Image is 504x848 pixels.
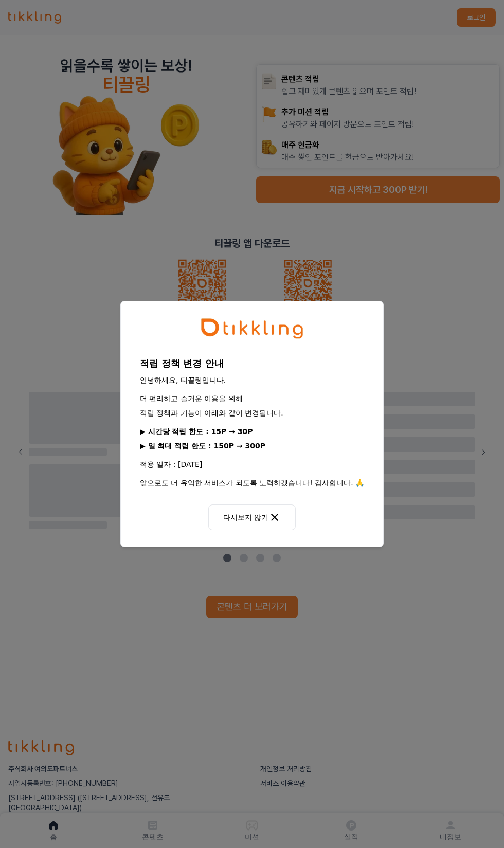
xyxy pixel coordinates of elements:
p: 적용 일자 : [DATE] [140,459,364,470]
p: 앞으로도 더 유익한 서비스가 되도록 노력하겠습니다! 감사합니다. 🙏 [140,478,364,488]
button: 다시보지 않기 [208,504,296,530]
p: 안녕하세요, 티끌링입니다. [140,375,364,385]
p: ▶ 일 최대 적립 한도 : 150P → 300P [140,441,364,451]
p: ▶ 시간당 적립 한도 : 15P → 30P [140,426,364,437]
p: 더 편리하고 즐거운 이용을 위해 [140,393,364,404]
p: 적립 정책과 기능이 아래와 같이 변경됩니다. [140,408,364,418]
img: tikkling_character [201,318,303,339]
h1: 적립 정책 변경 안내 [140,356,364,371]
